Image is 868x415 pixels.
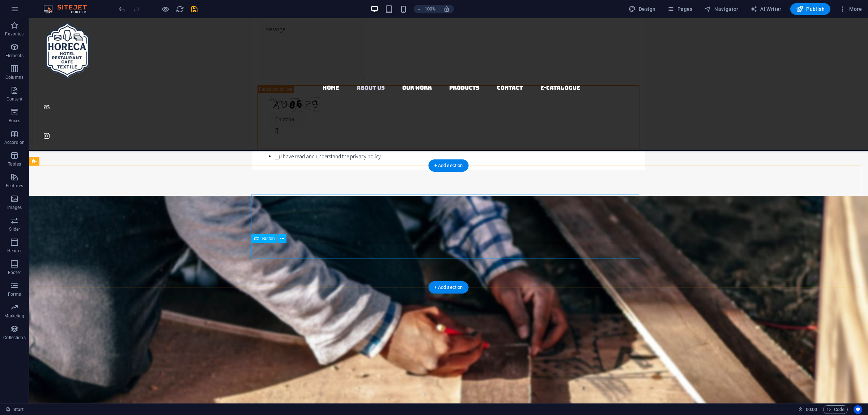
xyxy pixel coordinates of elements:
i: On resize automatically adjust zoom level to fit chosen device. [443,6,450,12]
i: Save (Ctrl+S) [190,5,199,13]
p: Marketing [4,313,24,319]
span: Code [826,405,844,414]
button: Usercentrics [854,405,862,414]
span: : [811,407,812,412]
span: 00 00 [806,405,817,414]
span: More [839,5,862,13]
button: More [836,3,865,15]
button: Design [626,3,659,15]
button: Pages [664,3,695,15]
p: Images [7,205,22,210]
i: Reload page [176,5,184,13]
p: Boxes [9,118,21,124]
p: Accordion [4,140,25,145]
button: Code [823,405,848,414]
p: Content [7,96,22,102]
p: Collections [3,335,25,341]
button: AI Writer [747,3,784,15]
span: Pages [667,5,692,13]
i: Undo: Change link (Ctrl+Z) [118,5,126,13]
div: + Add section [429,159,469,172]
div: Design (Ctrl+Alt+Y) [626,3,659,15]
p: Columns [5,74,24,80]
p: Favorites [5,31,24,37]
p: Header [7,248,22,254]
span: Publish [796,5,825,13]
button: undo [118,5,126,13]
p: Elements [5,53,24,59]
p: Forms [8,291,21,297]
button: save [190,5,199,13]
p: Footer [8,270,21,275]
p: Slider [9,226,20,232]
a: Click to cancel selection. Double-click to open Pages [6,405,24,414]
button: reload [175,5,184,13]
img: Editor Logo [42,5,96,13]
h6: Session time [798,405,817,414]
span: Design [629,5,656,13]
p: Features [6,183,23,189]
span: AI Writer [750,5,782,13]
span: Button [262,236,275,241]
button: 100% [414,5,439,13]
button: Navigator [701,3,741,15]
h6: 100% [425,5,436,13]
div: + Add section [429,281,469,294]
p: Tables [8,161,21,167]
span: Navigator [704,5,739,13]
button: Publish [790,3,830,15]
